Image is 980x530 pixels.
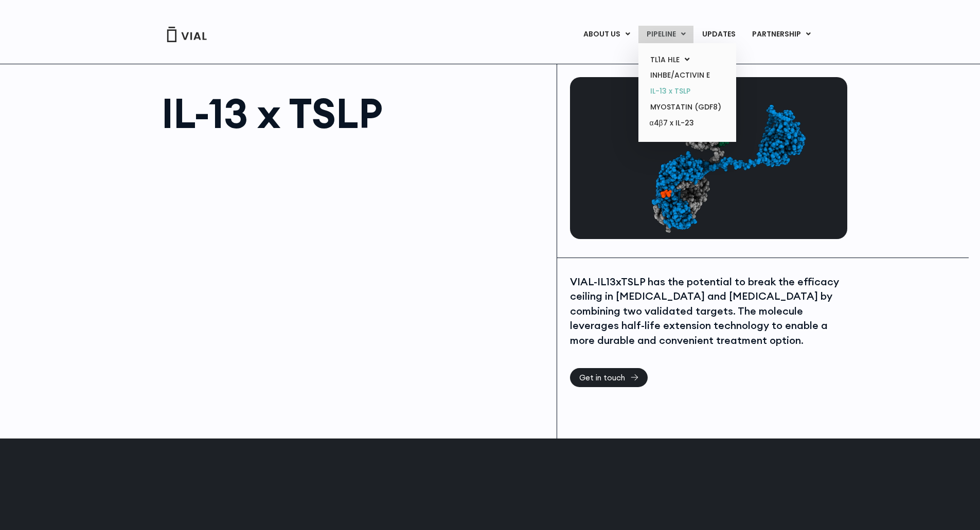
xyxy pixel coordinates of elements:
[744,26,819,43] a: PARTNERSHIPMenu Toggle
[694,26,743,43] a: UPDATES
[642,115,732,132] a: α4β7 x IL-23
[575,26,638,43] a: ABOUT USMenu Toggle
[579,374,625,381] span: Get in touch
[166,27,207,42] img: Vial Logo
[642,52,732,68] a: TL1A HLEMenu Toggle
[642,83,732,99] a: IL-13 x TSLP
[162,93,547,134] h1: IL-13 x TSLP
[638,26,693,43] a: PIPELINEMenu Toggle
[570,368,648,387] a: Get in touch
[642,99,732,115] a: MYOSTATIN (GDF8)
[642,67,732,83] a: INHBE/ACTIVIN E
[570,275,845,348] div: VIAL-IL13xTSLP has the potential to break the efficacy ceiling in [MEDICAL_DATA] and [MEDICAL_DAT...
